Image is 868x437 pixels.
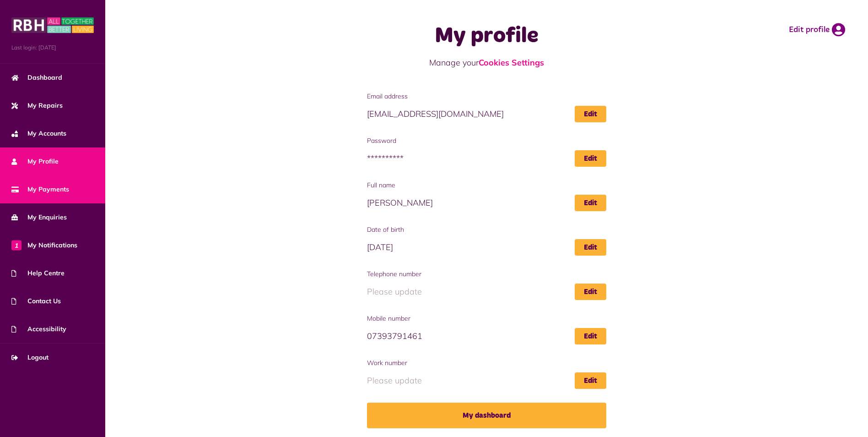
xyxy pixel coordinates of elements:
[367,269,606,279] span: Telephone number
[11,185,69,194] span: My Payments
[367,328,606,344] span: 07393791461
[367,314,606,323] span: Mobile number
[367,195,606,211] span: [PERSON_NAME]
[11,16,94,34] img: MyRBH
[11,73,62,82] span: Dashboard
[305,23,669,49] h1: My profile
[479,57,544,68] a: Cookies Settings
[11,268,65,278] span: Help Centre
[367,403,606,428] a: My dashboard
[367,284,606,300] span: Please update
[367,239,606,256] span: [DATE]
[367,372,606,389] span: Please update
[575,106,606,122] a: Edit
[11,324,66,334] span: Accessibility
[789,23,845,37] a: Edit profile
[367,225,606,235] span: Date of birth
[11,240,22,250] span: 1
[575,239,606,256] a: Edit
[575,328,606,344] a: Edit
[367,92,606,101] span: Email address
[575,150,606,167] a: Edit
[367,136,606,146] span: Password
[11,353,49,362] span: Logout
[11,129,66,138] span: My Accounts
[575,195,606,211] a: Edit
[367,358,606,368] span: Work number
[305,56,669,69] p: Manage your
[11,240,77,250] span: My Notifications
[11,213,67,222] span: My Enquiries
[367,106,606,122] span: [EMAIL_ADDRESS][DOMAIN_NAME]
[367,180,606,190] span: Full name
[11,157,59,166] span: My Profile
[575,284,606,300] a: Edit
[11,296,61,306] span: Contact Us
[11,44,94,52] span: Last login: [DATE]
[575,372,606,389] a: Edit
[11,101,63,110] span: My Repairs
